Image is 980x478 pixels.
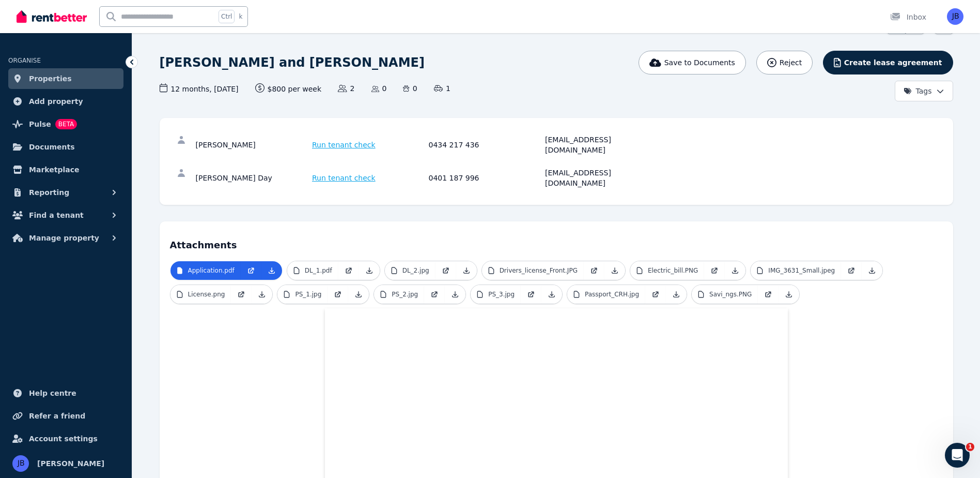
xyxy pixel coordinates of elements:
a: Download Attachment [359,261,380,280]
a: Download Attachment [445,285,465,304]
p: DL_1.pdf [305,266,332,275]
a: Open in new Tab [435,261,456,280]
div: Inbox [890,12,926,22]
a: Add property [8,91,123,112]
a: Open in new Tab [704,261,725,280]
iframe: Intercom live chat [945,443,970,468]
a: Passport_CRH.jpg [567,285,645,304]
span: 1 [434,83,450,94]
a: Download Attachment [456,261,477,280]
p: License.png [188,290,225,298]
p: Drivers_license_Front.JPG [500,266,578,275]
span: BETA [55,119,77,129]
a: Open in new Tab [424,285,445,304]
a: Marketplace [8,159,123,180]
p: Savi_ngs.PNG [709,290,752,298]
img: JACQUELINE BARRY [947,8,963,25]
span: $800 per week [255,83,322,94]
a: Drivers_license_Front.JPG [482,261,584,280]
a: Download Attachment [261,261,282,280]
a: Open in new Tab [584,261,604,280]
p: DL_2.jpg [402,266,429,275]
span: 12 months , [DATE] [160,83,239,94]
a: Open in new Tab [231,285,252,304]
a: Documents [8,137,123,157]
div: 0401 187 996 [429,168,542,188]
p: PS_3.jpg [488,290,515,298]
span: Documents [29,141,75,153]
span: Account settings [29,432,98,445]
button: Reporting [8,182,123,203]
a: Savi_ngs.PNG [692,285,758,304]
h4: Attachments [170,232,943,252]
a: Refer a friend [8,406,123,426]
span: ORGANISE [8,57,41,64]
a: License.png [170,285,231,304]
span: Save to Documents [664,57,735,68]
span: Manage property [29,232,99,244]
span: Tags [904,86,932,96]
span: Help centre [29,387,76,399]
a: Open in new Tab [241,261,261,280]
a: Properties [8,68,123,89]
span: Reporting [29,186,69,199]
a: Open in new Tab [758,285,779,304]
span: k [239,12,242,21]
a: IMG_3631_Small.jpeg [751,261,841,280]
a: Download Attachment [666,285,687,304]
a: DL_1.pdf [287,261,338,280]
a: Download Attachment [252,285,272,304]
a: Download Attachment [779,285,799,304]
h1: [PERSON_NAME] and [PERSON_NAME] [160,54,425,71]
a: Download Attachment [604,261,625,280]
span: 2 [338,83,354,94]
span: Marketplace [29,163,79,176]
span: 0 [403,83,417,94]
a: PulseBETA [8,114,123,135]
button: Save to Documents [639,51,746,74]
div: [EMAIL_ADDRESS][DOMAIN_NAME] [545,135,659,155]
img: JACQUELINE BARRY [12,455,29,472]
a: Open in new Tab [328,285,348,304]
img: RentBetter [17,9,87,24]
a: Download Attachment [862,261,882,280]
button: Find a tenant [8,205,123,226]
span: Refer a friend [29,410,85,422]
p: Application.pdf [188,266,235,275]
span: Find a tenant [29,209,84,221]
button: Manage property [8,228,123,248]
span: Add property [29,95,83,108]
span: Create lease agreement [844,57,942,68]
a: Download Attachment [725,261,745,280]
p: Electric_bill.PNG [648,266,698,275]
a: Electric_bill.PNG [630,261,704,280]
span: 0 [371,83,387,94]
p: PS_2.jpg [392,290,418,298]
a: PS_2.jpg [374,285,424,304]
p: Passport_CRH.jpg [585,290,639,298]
span: Pulse [29,118,51,130]
a: Open in new Tab [841,261,862,280]
span: Run tenant check [312,140,376,150]
a: Download Attachment [348,285,369,304]
a: Help centre [8,383,123,404]
div: 0434 217 436 [429,135,542,155]
span: 1 [966,443,974,451]
a: PS_1.jpg [277,285,328,304]
button: Create lease agreement [823,51,953,74]
a: Open in new Tab [521,285,541,304]
p: IMG_3631_Small.jpeg [768,266,835,275]
a: Download Attachment [541,285,562,304]
p: PS_1.jpg [295,290,321,298]
span: Properties [29,72,72,85]
div: [PERSON_NAME] Day [196,168,309,188]
span: Run tenant check [312,173,376,183]
a: Application.pdf [170,261,241,280]
span: Reject [780,57,802,68]
button: Tags [895,81,953,101]
button: Reject [756,51,813,74]
a: Account settings [8,428,123,449]
a: Open in new Tab [645,285,666,304]
a: PS_3.jpg [471,285,521,304]
span: [PERSON_NAME] [37,457,104,470]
